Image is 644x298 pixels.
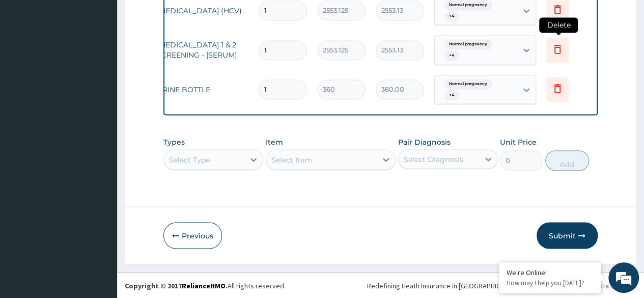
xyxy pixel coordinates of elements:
label: Pair Diagnosis [398,137,451,147]
td: URINE BOTTLE [152,79,254,100]
span: We're online! [59,86,141,189]
p: How may I help you today? [507,279,593,287]
label: Item [266,137,283,147]
div: Minimize live chat window [167,5,191,30]
div: Select Diagnosis [404,154,463,164]
textarea: Type your message and hit 'Enter' [5,194,194,229]
button: Previous [163,222,222,249]
strong: Copyright © 2017 . [125,281,228,290]
button: Submit [537,222,598,249]
label: Unit Price [500,137,537,147]
span: Normal pregnancy [444,79,492,89]
span: + 4 [444,50,459,61]
img: d_794563401_company_1708531726252_794563401 [19,51,41,76]
span: + 4 [444,11,459,21]
div: Select Type [169,154,210,165]
div: We're Online! [507,268,593,277]
label: Types [163,138,185,146]
footer: All rights reserved. [117,272,644,298]
td: [MEDICAL_DATA] (HCV) [152,1,254,21]
div: Redefining Heath Insurance in [GEOGRAPHIC_DATA] using Telemedicine and Data Science! [367,280,636,290]
span: + 4 [444,90,459,100]
div: Chat with us now [53,57,171,70]
td: [MEDICAL_DATA] 1 & 2 SCREENING - [SERUM] [152,35,254,65]
span: Normal pregnancy [444,39,492,49]
span: Delete [539,17,578,33]
a: RelianceHMO [182,281,226,290]
button: Add [545,150,589,171]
